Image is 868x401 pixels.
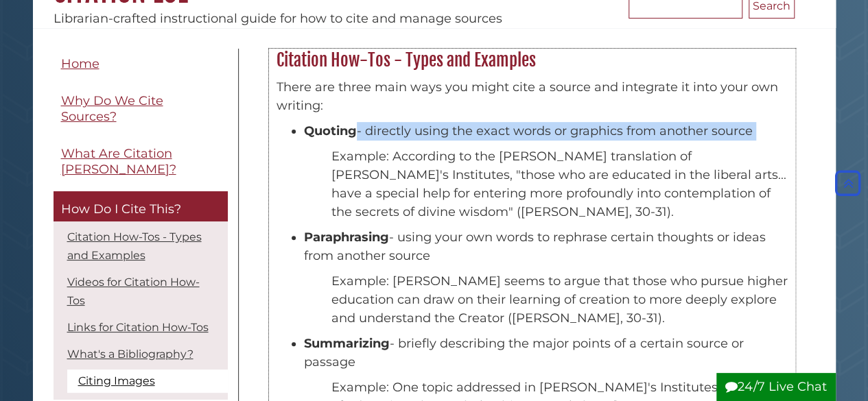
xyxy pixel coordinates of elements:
[832,175,865,191] a: Back to Top
[54,191,228,221] a: How Do I Cite This?
[61,93,163,124] span: Why Do We Cite Sources?
[54,49,228,80] a: Home
[61,202,181,217] span: How Do I Cite This?
[304,123,357,138] strong: Quoting
[304,122,788,141] li: - directly using the exact words or graphics from another source
[54,138,228,184] a: What Are Citation [PERSON_NAME]?
[304,336,390,351] strong: Summarizing
[270,49,795,71] h2: Citation How-Tos - Types and Examples
[67,230,202,262] a: Citation How-Tos - Types and Examples
[61,146,176,177] span: What Are Citation [PERSON_NAME]?
[67,348,193,361] a: What's a Bibliography?
[331,272,788,328] p: Example: [PERSON_NAME] seems to argue that those who pursue higher education can draw on their le...
[54,86,228,132] a: Why Do We Cite Sources?
[716,373,836,401] button: 24/7 Live Chat
[304,335,788,372] li: - briefly describing the major points of a certain source or passage
[61,56,99,71] span: Home
[67,321,209,334] a: Links for Citation How-Tos
[54,11,502,26] span: Librarian-crafted instructional guide for how to cite and manage sources
[277,78,788,115] p: There are three main ways you might cite a source and integrate it into your own writing:
[304,230,389,245] strong: Paraphrasing
[331,147,788,221] p: Example: According to the [PERSON_NAME] translation of [PERSON_NAME]'s Institutes, "those who are...
[304,228,788,265] li: - using your own words to rephrase certain thoughts or ideas from another source
[67,369,228,393] a: Citing Images
[67,276,200,307] a: Videos for Citation How-Tos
